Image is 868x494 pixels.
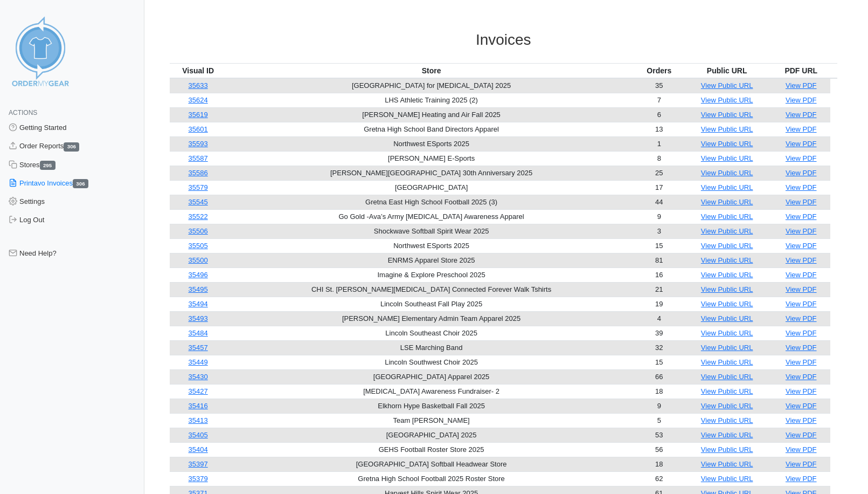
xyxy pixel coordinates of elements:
a: View PDF [786,111,817,119]
td: [GEOGRAPHIC_DATA] Softball Headwear Store [227,457,636,471]
td: 4 [636,311,682,326]
a: View Public URL [701,183,753,191]
a: View PDF [786,256,817,264]
a: View Public URL [701,445,753,454]
td: 35 [636,78,682,93]
td: CHI St. [PERSON_NAME][MEDICAL_DATA] Connected Forever Walk Tshirts [227,282,636,297]
a: View Public URL [701,140,753,148]
a: View PDF [786,125,817,133]
a: View Public URL [701,169,753,177]
a: 35545 [189,198,208,206]
a: View Public URL [701,111,753,119]
span: 295 [40,161,55,170]
a: 35587 [189,154,208,162]
td: 7 [636,93,682,107]
td: Gretna High School Band Directors Apparel [227,122,636,136]
td: [PERSON_NAME] Heating and Air Fall 2025 [227,107,636,122]
a: View Public URL [701,387,753,395]
td: [PERSON_NAME][GEOGRAPHIC_DATA] 30th Anniversary 2025 [227,166,636,180]
a: View PDF [786,198,817,206]
a: 35457 [189,344,208,352]
h3: Invoices [170,31,838,49]
a: View Public URL [701,314,753,323]
a: View PDF [786,212,817,221]
a: 35397 [189,460,208,468]
a: View PDF [786,344,817,352]
a: View PDF [786,387,817,395]
a: 35633 [189,81,208,90]
a: 35494 [189,300,208,308]
a: View Public URL [701,300,753,308]
td: 3 [636,224,682,238]
a: 35586 [189,169,208,177]
a: View PDF [786,373,817,381]
td: Elkhorn Hype Basketball Fall 2025 [227,399,636,413]
a: 35601 [189,125,208,133]
td: GEHS Football Roster Store 2025 [227,442,636,457]
a: View PDF [786,183,817,191]
a: 35495 [189,285,208,293]
a: View Public URL [701,198,753,206]
td: LHS Athletic Training 2025 (2) [227,93,636,107]
a: View Public URL [701,402,753,410]
td: 9 [636,399,682,413]
a: View PDF [786,300,817,308]
a: 35624 [189,96,208,104]
a: 35522 [189,212,208,221]
a: 35593 [189,140,208,148]
a: View Public URL [701,256,753,264]
a: View Public URL [701,329,753,337]
a: View PDF [786,358,817,366]
a: 35619 [189,111,208,119]
td: [GEOGRAPHIC_DATA] Apparel 2025 [227,369,636,384]
a: View PDF [786,329,817,337]
a: View PDF [786,140,817,148]
a: View PDF [786,242,817,250]
td: Shockwave Softball Spirit Wear 2025 [227,224,636,238]
th: Visual ID [170,63,227,78]
a: View Public URL [701,344,753,352]
td: 15 [636,355,682,369]
a: View Public URL [701,358,753,366]
a: View Public URL [701,242,753,250]
a: View Public URL [701,96,753,104]
th: Store [227,63,636,78]
td: 21 [636,282,682,297]
td: 56 [636,442,682,457]
td: 39 [636,326,682,340]
a: 35484 [189,329,208,337]
a: 35579 [189,183,208,191]
a: View Public URL [701,285,753,293]
a: View PDF [786,169,817,177]
td: 6 [636,107,682,122]
span: 306 [73,179,88,188]
a: View Public URL [701,125,753,133]
a: 35413 [189,416,208,424]
td: Lincoln Southeast Choir 2025 [227,326,636,340]
td: Go Gold -Ava’s Army [MEDICAL_DATA] Awareness Apparel [227,209,636,224]
td: [GEOGRAPHIC_DATA] [227,180,636,195]
a: View PDF [786,402,817,410]
th: PDF URL [772,63,830,78]
a: View PDF [786,475,817,483]
a: View PDF [786,81,817,90]
a: 35430 [189,373,208,381]
td: LSE Marching Band [227,340,636,355]
a: 35505 [189,242,208,250]
a: View Public URL [701,475,753,483]
td: 25 [636,166,682,180]
td: [GEOGRAPHIC_DATA] for [MEDICAL_DATA] 2025 [227,78,636,93]
a: View Public URL [701,431,753,439]
a: 35506 [189,227,208,235]
td: Imagine & Explore Preschool 2025 [227,267,636,282]
td: 62 [636,471,682,486]
td: 8 [636,151,682,166]
a: View PDF [786,96,817,104]
a: View PDF [786,285,817,293]
td: ENRMS Apparel Store 2025 [227,253,636,267]
td: Northwest ESports 2025 [227,238,636,253]
td: Northwest ESports 2025 [227,136,636,151]
a: View PDF [786,314,817,323]
td: Team [PERSON_NAME] [227,413,636,428]
a: 35427 [189,387,208,395]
